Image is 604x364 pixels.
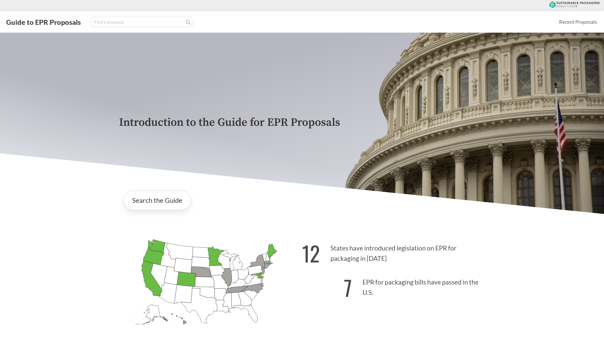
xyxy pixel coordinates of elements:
input: Find a proposal [90,16,194,28]
p: Introduction to the Guide for EPR Proposals [119,116,485,129]
button: Guide to EPR Proposals [4,18,83,26]
p: EPR for packaging bills have passed in the U.S. [302,269,485,303]
p: States have introduced legislation on EPR for packaging in [DATE] [302,235,485,269]
strong: 7 [344,272,352,303]
strong: 12 [302,238,320,269]
a: Search the Guide [124,191,191,210]
a: Recent Proposals [557,16,600,28]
